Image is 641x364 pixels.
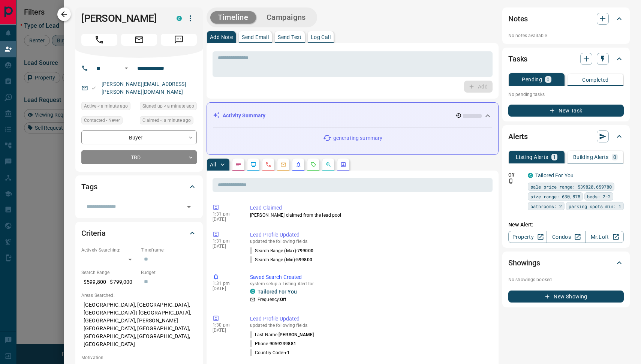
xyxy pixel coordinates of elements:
[258,289,297,295] a: Tailored For You
[573,154,609,160] p: Building Alerts
[295,162,301,168] svg: Listing Alerts
[81,269,137,276] p: Search Range:
[81,150,197,164] div: TBD
[81,34,117,46] span: Call
[213,286,239,291] p: [DATE]
[508,221,624,229] p: New Alert:
[270,341,296,346] span: 9059239881
[530,202,562,210] span: bathrooms: 2
[223,112,265,120] p: Activity Summary
[142,117,191,124] span: Claimed < a minute ago
[530,183,612,190] span: sale price range: 539820,659780
[508,172,523,178] p: Off
[250,349,290,356] p: Country Code :
[587,193,611,200] span: beds: 2-2
[91,85,96,91] svg: Email Valid
[508,50,624,68] div: Tasks
[508,127,624,145] div: Alerts
[213,328,239,333] p: [DATE]
[280,162,286,168] svg: Emails
[508,291,624,303] button: New Showing
[84,102,128,110] span: Active < a minute ago
[250,289,255,294] div: condos.ca
[184,202,194,212] button: Open
[81,181,97,193] h2: Tags
[250,231,490,239] p: Lead Profile Updated
[142,102,194,110] span: Signed up < a minute ago
[140,102,197,112] div: Tue Sep 16 2025
[569,202,621,210] span: parking spots min: 1
[210,162,216,167] p: All
[280,297,286,302] strong: Off
[508,231,547,243] a: Property
[250,331,314,338] p: Last Name :
[508,130,528,142] h2: Alerts
[508,178,514,184] svg: Push Notification Only
[508,10,624,28] div: Notes
[547,77,550,82] p: 0
[250,281,490,286] p: system setup a Listing Alert for
[84,117,120,124] span: Contacted - Never
[508,105,624,117] button: New Task
[250,323,490,328] p: updated the following fields:
[250,315,490,323] p: Lead Profile Updated
[250,340,296,347] p: Phone :
[508,53,527,65] h2: Tasks
[81,276,137,288] p: $599,800 - $799,000
[141,269,197,276] p: Budget:
[81,224,197,242] div: Criteria
[81,102,136,112] div: Tue Sep 16 2025
[122,64,131,73] button: Open
[284,350,289,355] span: +1
[213,211,239,217] p: 1:31 pm
[522,77,542,82] p: Pending
[278,34,302,40] p: Send Text
[585,231,624,243] a: Mr.Loft
[311,34,331,40] p: Log Call
[508,32,624,39] p: No notes available
[259,11,313,24] button: Campaigns
[250,212,490,219] p: [PERSON_NAME] claimed from the lead pool
[177,16,182,21] div: condos.ca
[535,172,574,178] a: Tailored For You
[258,296,286,303] p: Frequency:
[340,162,346,168] svg: Agent Actions
[553,154,556,160] p: 1
[81,299,197,351] p: [GEOGRAPHIC_DATA], [GEOGRAPHIC_DATA], [GEOGRAPHIC_DATA] | [GEOGRAPHIC_DATA], [GEOGRAPHIC_DATA], [...
[250,204,490,212] p: Lead Claimed
[210,34,233,40] p: Add Note
[213,322,239,328] p: 1:30 pm
[279,332,314,337] span: [PERSON_NAME]
[265,162,271,168] svg: Calls
[140,116,197,127] div: Tue Sep 16 2025
[81,354,197,361] p: Motivation:
[508,13,528,25] h2: Notes
[213,109,492,123] div: Activity Summary
[213,281,239,286] p: 1:31 pm
[81,247,137,253] p: Actively Searching:
[102,81,186,95] a: [PERSON_NAME][EMAIL_ADDRESS][PERSON_NAME][DOMAIN_NAME]
[210,11,256,24] button: Timeline
[508,254,624,272] div: Showings
[213,217,239,222] p: [DATE]
[81,130,197,144] div: Buyer
[530,193,580,200] span: size range: 630,878
[81,178,197,196] div: Tags
[516,154,548,160] p: Listing Alerts
[250,256,312,263] p: Search Range (Min) :
[81,292,197,299] p: Areas Searched:
[547,231,585,243] a: Condos
[250,247,313,254] p: Search Range (Max) :
[242,34,269,40] p: Send Email
[508,89,624,100] p: No pending tasks
[81,227,106,239] h2: Criteria
[213,244,239,249] p: [DATE]
[582,77,609,82] p: Completed
[528,173,533,178] div: condos.ca
[296,257,312,262] span: 599800
[508,276,624,283] p: No showings booked
[235,162,241,168] svg: Notes
[213,238,239,244] p: 1:31 pm
[297,248,313,253] span: 799000
[121,34,157,46] span: Email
